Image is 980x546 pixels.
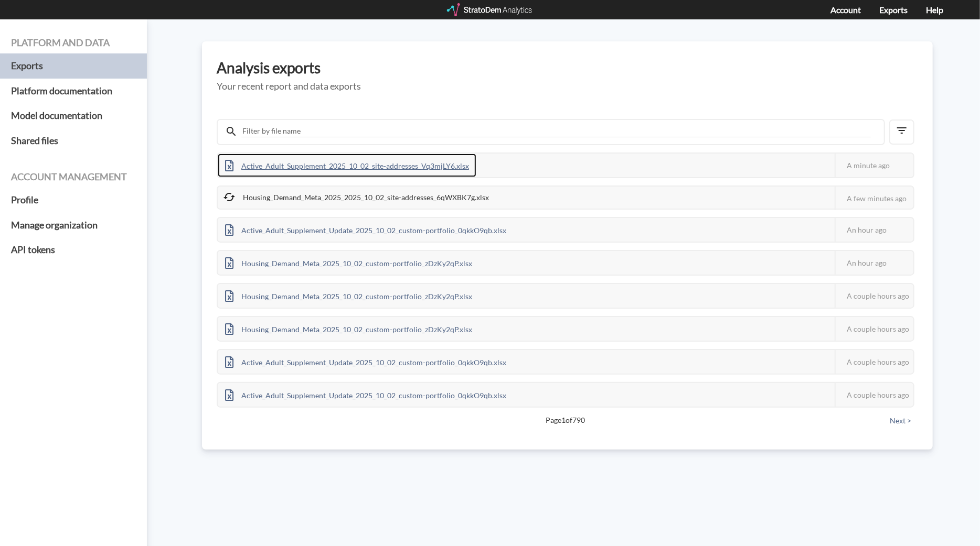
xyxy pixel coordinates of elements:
[218,389,514,398] a: Active_Adult_Supplement_Update_2025_10_02_custom-portfolio_0qkkO9qb.xlsx
[835,251,913,275] div: An hour ago
[11,188,136,213] a: Profile
[218,323,480,332] a: Housing_Demand_Meta_2025_10_02_custom-portfolio_zDzKy2qP.xlsx
[217,60,918,76] h3: Analysis exports
[218,317,480,341] div: Housing_Demand_Meta_2025_10_02_custom-portfolio_zDzKy2qP.xlsx
[217,81,918,92] h5: Your recent report and data exports
[11,237,136,263] a: API tokens
[218,160,476,169] a: Active_Adult_Supplement_2025_10_02_site-addresses_Vq3mjLY6.xlsx
[887,415,914,427] button: Next >
[835,154,913,177] div: A minute ago
[835,284,913,308] div: A couple hours ago
[835,350,913,374] div: A couple hours ago
[218,187,496,209] div: Housing_Demand_Meta_2025_2025_10_02_site-addresses_6qWXBK7g.xlsx
[11,79,136,104] a: Platform documentation
[218,224,514,233] a: Active_Adult_Supplement_Update_2025_10_02_custom-portfolio_0qkkO9qb.xlsx
[11,128,136,154] a: Shared files
[253,415,878,425] span: Page 1 of 790
[11,103,136,128] a: Model documentation
[835,317,913,341] div: A couple hours ago
[218,257,480,266] a: Housing_Demand_Meta_2025_10_02_custom-portfolio_zDzKy2qP.xlsx
[11,53,136,79] a: Exports
[11,172,136,182] h4: Account management
[218,383,514,407] div: Active_Adult_Supplement_Update_2025_10_02_custom-portfolio_0qkkO9qb.xlsx
[830,5,861,15] a: Account
[218,290,480,299] a: Housing_Demand_Meta_2025_10_02_custom-portfolio_zDzKy2qP.xlsx
[835,218,913,242] div: An hour ago
[11,38,136,48] h4: Platform and data
[218,356,514,365] a: Active_Adult_Supplement_Update_2025_10_02_custom-portfolio_0qkkO9qb.xlsx
[879,5,908,15] a: Exports
[926,5,943,15] a: Help
[218,251,480,275] div: Housing_Demand_Meta_2025_10_02_custom-portfolio_zDzKy2qP.xlsx
[218,218,514,242] div: Active_Adult_Supplement_Update_2025_10_02_custom-portfolio_0qkkO9qb.xlsx
[241,125,871,137] input: Filter by file name
[835,383,913,407] div: A couple hours ago
[835,187,913,210] div: A few minutes ago
[218,154,476,177] div: Active_Adult_Supplement_2025_10_02_site-addresses_Vq3mjLY6.xlsx
[218,284,480,308] div: Housing_Demand_Meta_2025_10_02_custom-portfolio_zDzKy2qP.xlsx
[11,213,136,238] a: Manage organization
[218,350,514,374] div: Active_Adult_Supplement_Update_2025_10_02_custom-portfolio_0qkkO9qb.xlsx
